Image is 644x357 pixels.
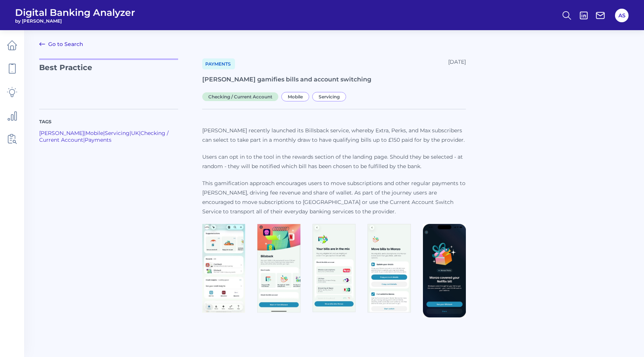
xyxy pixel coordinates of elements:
h1: [PERSON_NAME] gamifies bills and account switching [202,75,466,84]
span: | [103,130,105,136]
a: Payments [202,58,235,69]
span: Digital Banking Analyzer [15,7,135,18]
span: | [130,130,131,136]
a: Checking / Current Account [202,93,281,100]
a: Servicing [105,130,130,136]
a: [PERSON_NAME] [39,130,84,136]
button: AS [615,9,629,22]
a: Servicing [312,93,349,100]
p: [PERSON_NAME] recently launched its Billsback service, whereby Extra, Perks, and Max subscribers ... [202,126,466,145]
a: Payments [85,136,111,143]
img: monzo1.jpg [202,224,245,313]
img: monzo3.jpg [313,224,356,313]
a: Checking / Current Account [39,130,169,143]
span: | [84,130,85,136]
span: Checking / Current Account [202,92,278,101]
img: monzo2.jpg [257,224,300,313]
a: Mobile [281,93,312,100]
span: Servicing [312,92,346,101]
span: | [83,136,85,143]
p: Best Practice [39,58,178,100]
p: Tags [39,118,178,125]
span: | [139,130,140,136]
p: This gamification approach encourages users to move subscriptions and other regular payments to [... [202,179,466,216]
a: UK [131,130,139,136]
img: monzo5.jpg [423,224,466,317]
span: Mobile [281,92,309,101]
div: [DATE] [448,58,466,69]
a: Mobile [85,130,103,136]
p: Users can opt in to the tool in the rewards section of the landing page. Should they be selected ... [202,152,466,171]
img: monzo4.jpg [368,224,411,313]
a: Go to Search [39,40,83,49]
span: by [PERSON_NAME] [15,18,135,24]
